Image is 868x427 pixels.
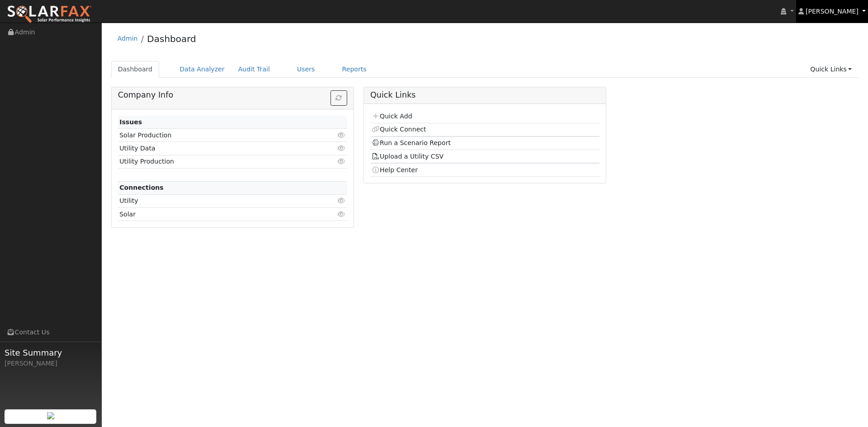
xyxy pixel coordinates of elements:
a: Dashboard [111,61,160,78]
a: Quick Links [803,61,859,78]
a: Quick Add [372,113,412,120]
span: Site Summary [5,347,97,359]
a: Users [290,61,322,78]
strong: Connections [119,184,164,191]
h5: Quick Links [370,90,599,100]
img: SolarFax [7,5,92,24]
a: Data Analyzer [173,61,231,78]
strong: Issues [119,118,142,126]
i: Click to view [338,197,346,204]
div: [PERSON_NAME] [5,359,97,368]
td: Solar [118,208,310,221]
h5: Company Info [118,90,347,100]
span: [PERSON_NAME] [806,8,859,15]
a: Admin [118,35,138,42]
a: Quick Connect [372,126,426,133]
td: Utility [118,194,310,207]
td: Solar Production [118,129,310,142]
a: Dashboard [147,33,196,44]
i: Click to view [338,211,346,217]
td: Utility Data [118,142,310,155]
i: Click to view [338,132,346,138]
i: Click to view [338,158,346,164]
i: Click to view [338,145,346,151]
td: Utility Production [118,155,310,168]
img: retrieve [47,412,54,419]
a: Reports [335,61,373,78]
a: Upload a Utility CSV [372,153,443,160]
a: Run a Scenario Report [372,139,451,146]
a: Help Center [372,166,418,174]
a: Audit Trail [231,61,277,78]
